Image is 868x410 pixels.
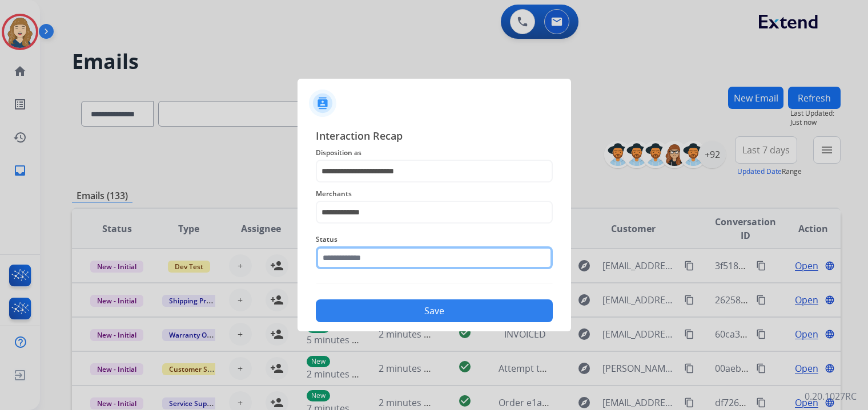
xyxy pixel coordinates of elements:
span: Merchants [316,187,553,201]
span: Disposition as [316,146,553,160]
span: Status [316,233,553,246]
span: Interaction Recap [316,128,553,146]
p: 0.20.1027RC [805,389,857,403]
button: Save [316,299,553,322]
img: contactIcon [309,90,336,117]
